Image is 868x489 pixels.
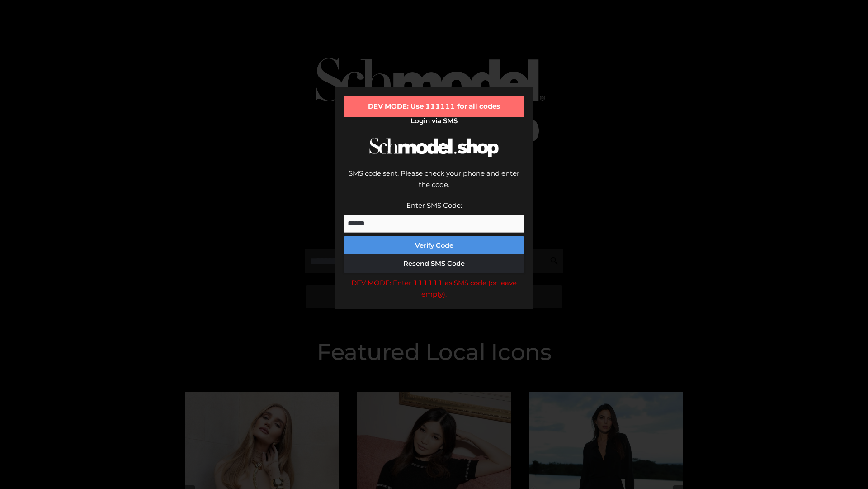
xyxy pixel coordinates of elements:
div: SMS code sent. Please check your phone and enter the code. [344,168,524,200]
img: Schmodel Logo [366,129,502,165]
div: DEV MODE: Use 111111 for all codes [344,96,524,117]
h2: Login via SMS [344,117,524,125]
label: Enter SMS Code: [406,201,462,210]
button: Resend SMS Code [344,254,524,273]
button: Verify Code [344,236,524,254]
div: DEV MODE: Enter 111111 as SMS code (or leave empty). [344,277,524,300]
